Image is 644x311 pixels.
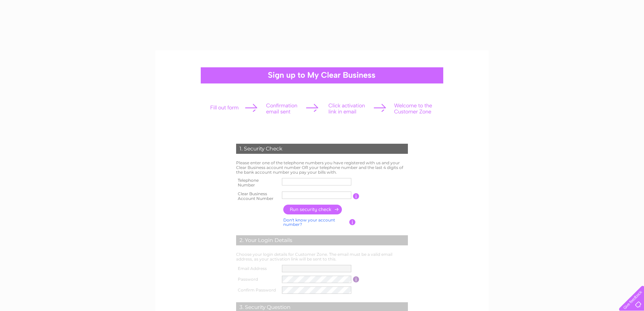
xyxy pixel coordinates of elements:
[236,235,408,245] div: 2. Your Login Details
[234,274,280,285] th: Password
[234,263,280,274] th: Email Address
[234,189,280,203] th: Clear Business Account Number
[349,219,356,225] input: Information
[236,144,408,154] div: 1. Security Check
[234,250,410,263] td: Choose your login details for Customer Zone. The email must be a valid email address, as your act...
[353,276,359,282] input: Information
[353,193,359,199] input: Information
[234,159,410,176] td: Please enter one of the telephone numbers you have registered with us and your Clear Business acc...
[234,176,280,189] th: Telephone Number
[283,217,335,227] a: Don't know your account number?
[234,285,280,296] th: Confirm Password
